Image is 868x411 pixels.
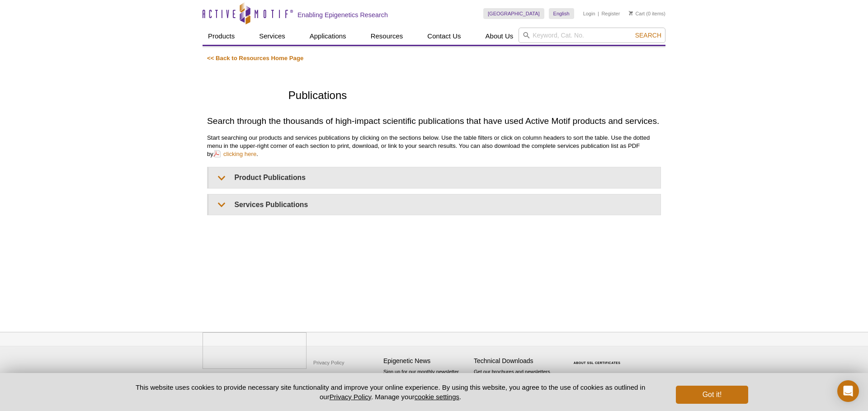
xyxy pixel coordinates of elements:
[629,11,633,15] img: Your Cart
[601,10,620,17] a: Register
[297,11,388,19] h2: Enabling Epigenetics Research
[598,8,599,19] li: |
[837,380,859,402] div: Open Intercom Messenger
[574,361,621,364] a: ABOUT SSL CERTIFICATES
[203,28,240,45] a: Products
[519,28,665,43] input: Keyword, Cat. No.
[365,28,409,45] a: Resources
[120,383,661,402] p: This website uses cookies to provide necessary site functionality and improve your online experie...
[629,10,645,17] a: Cart
[207,55,303,61] a: << Back to Resources Home Page
[635,32,661,39] span: Search
[676,386,748,404] button: Got it!
[480,28,519,45] a: About Us
[213,150,256,158] a: clicking here
[288,90,661,103] h1: Publications
[564,348,632,368] table: Click to Verify - This site chose Symantec SSL for secure e-commerce and confidential communicati...
[583,10,595,17] a: Login
[304,28,352,45] a: Applications
[311,356,346,369] a: Privacy Policy
[254,28,291,45] a: Services
[474,368,560,391] p: Get our brochures and newsletters, or request them by mail.
[209,194,660,215] summary: Services Publications
[209,167,660,188] summary: Product Publications
[203,332,307,369] img: Active Motif,
[383,368,469,399] p: Sign up for our monthly newsletter highlighting recent publications in the field of epigenetics.
[629,8,665,19] li: (0 items)
[415,393,459,401] button: cookie settings
[422,28,466,45] a: Contact Us
[330,393,371,401] a: Privacy Policy
[207,134,661,158] p: Start searching our products and services publications by clicking on the sections below. Use the...
[383,357,469,365] h4: Epigenetic News
[483,8,544,19] a: [GEOGRAPHIC_DATA]
[311,369,359,383] a: Terms & Conditions
[474,357,560,365] h4: Technical Downloads
[632,31,664,39] button: Search
[549,8,574,19] a: English
[207,115,661,127] h2: Search through the thousands of high-impact scientific publications that have used Active Motif p...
